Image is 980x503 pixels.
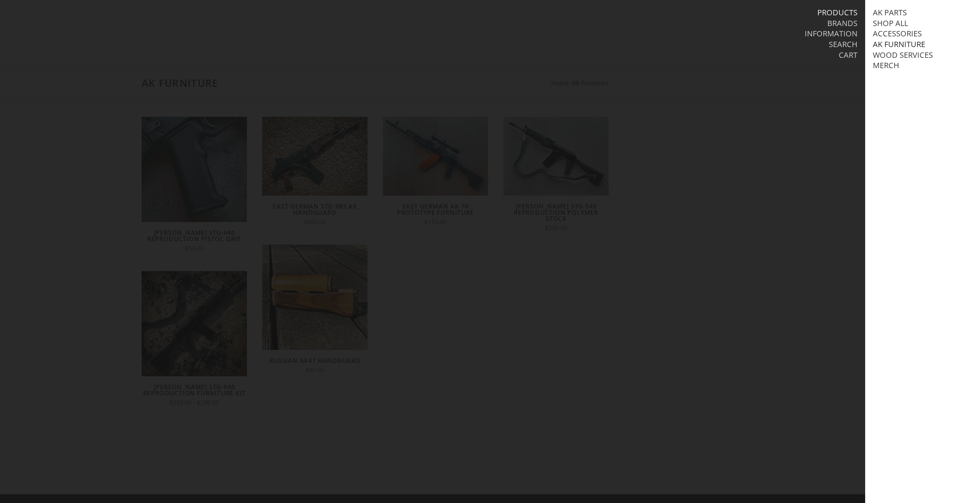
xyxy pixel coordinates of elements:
[829,39,857,49] a: Search
[873,60,899,70] a: Merch
[805,29,857,39] a: Information
[873,18,908,28] a: Shop All
[873,8,907,18] a: AK Parts
[873,29,922,39] a: Accessories
[873,50,933,60] a: Wood Services
[839,50,857,60] a: Cart
[817,8,857,18] a: Products
[873,39,925,49] a: AK Furniture
[827,18,857,28] a: Brands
